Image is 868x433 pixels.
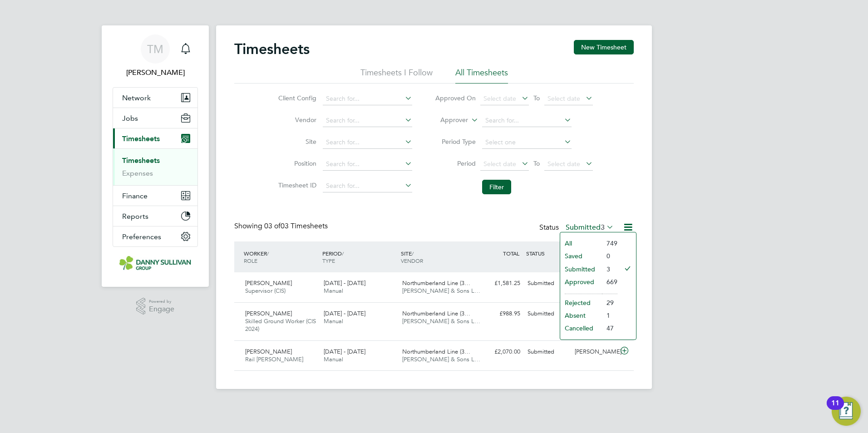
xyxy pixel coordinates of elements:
button: Filter [482,180,511,194]
div: Submitted [524,344,571,359]
span: To [531,157,542,169]
span: 03 of [264,221,281,231]
span: Supervisor (CIS) [245,287,286,295]
div: SITE [399,245,477,269]
li: All [560,237,602,250]
img: dannysullivan-logo-retina.png [119,256,191,271]
span: Skilled Ground Worker (CIS 2024) [245,317,316,333]
span: 3 [601,223,605,232]
a: Powered byEngage [136,298,175,315]
span: Jobs [122,114,138,123]
div: Status [539,221,616,234]
div: Submitted [524,276,571,291]
span: Northumberland Line (3… [402,310,470,317]
span: Manual [324,317,343,325]
li: Approved [560,276,602,288]
div: WORKER [242,245,320,269]
button: New Timesheet [574,40,634,54]
span: [DATE] - [DATE] [324,279,365,287]
input: Select one [482,136,572,149]
span: [DATE] - [DATE] [324,310,365,317]
label: Approved On [435,94,476,102]
label: Site [276,138,316,146]
button: Jobs [113,108,197,128]
li: 0 [602,250,617,262]
span: To [531,92,542,104]
li: Cancelled [560,322,602,335]
input: Search for... [323,158,412,171]
button: Open Resource Center, 11 new notifications [832,397,861,426]
span: [PERSON_NAME] & Sons L… [402,317,480,325]
span: Reports [122,212,148,221]
span: [PERSON_NAME] & Sons L… [402,287,480,295]
span: VENDOR [401,257,423,264]
li: All Timesheets [455,67,508,84]
span: Finance [122,192,148,200]
label: Period Type [435,138,476,146]
span: Engage [149,305,174,313]
span: Select date [547,94,580,103]
span: / [267,250,269,257]
div: Timesheets [113,148,197,185]
a: Go to home page [113,256,198,271]
span: [PERSON_NAME] [245,348,292,355]
h2: Timesheets [234,40,310,58]
label: Approver [427,116,468,125]
li: Absent [560,309,602,322]
div: Showing [234,221,330,231]
span: Northumberland Line (3… [402,279,470,287]
div: £1,581.25 [477,276,524,291]
li: Saved [560,250,602,262]
span: Select date [483,94,516,103]
span: Preferences [122,232,161,241]
label: Period [435,159,476,167]
li: Rejected [560,296,602,309]
div: Submitted [524,306,571,321]
div: PERIOD [320,245,399,269]
li: 3 [602,263,617,276]
li: 669 [602,276,617,288]
li: 1 [602,309,617,322]
div: 11 [831,403,839,415]
span: ROLE [244,257,257,264]
div: £988.95 [477,306,524,321]
span: Timesheets [122,134,160,143]
span: [PERSON_NAME] & Sons L… [402,355,480,363]
li: Timesheets I Follow [360,67,433,84]
input: Search for... [323,180,412,192]
span: Select date [483,160,516,168]
span: 03 Timesheets [264,221,328,231]
nav: Main navigation [102,25,209,287]
input: Search for... [482,114,572,127]
span: Manual [324,355,343,363]
span: Northumberland Line (3… [402,348,470,355]
div: STATUS [524,245,571,261]
span: [DATE] - [DATE] [324,348,365,355]
button: Network [113,88,197,108]
label: Position [276,159,316,167]
span: Select date [547,160,580,168]
div: [PERSON_NAME] [571,344,618,359]
li: 749 [602,237,617,250]
input: Search for... [323,93,412,105]
li: 29 [602,296,617,309]
button: Timesheets [113,128,197,148]
button: Finance [113,186,197,206]
span: Manual [324,287,343,295]
input: Search for... [323,136,412,149]
div: £2,070.00 [477,344,524,359]
li: Submitted [560,263,602,276]
span: [PERSON_NAME] [245,279,292,287]
span: / [342,250,344,257]
a: Timesheets [122,156,160,165]
span: Network [122,93,151,102]
label: Timesheet ID [276,181,316,189]
label: Submitted [566,223,614,232]
label: Vendor [276,116,316,124]
input: Search for... [323,114,412,127]
span: TM [147,43,163,55]
span: TOTAL [503,250,519,257]
button: Preferences [113,226,197,246]
a: TM[PERSON_NAME] [113,34,198,78]
span: TYPE [322,257,335,264]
